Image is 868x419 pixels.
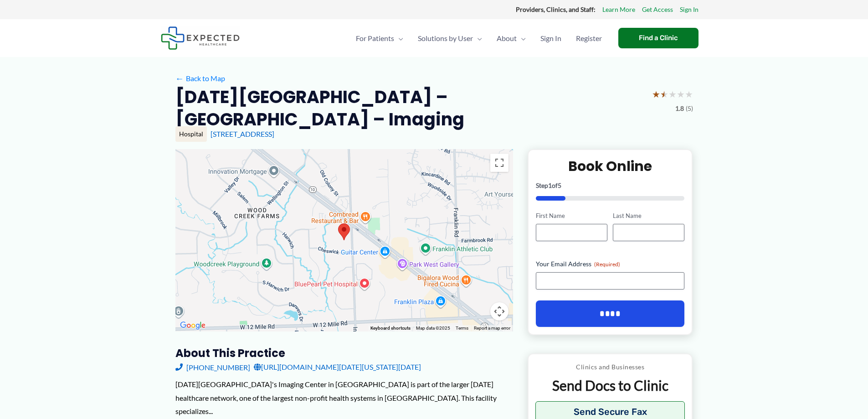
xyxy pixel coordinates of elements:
[536,157,685,175] h2: Book Online
[677,86,685,103] span: ★
[675,103,684,114] span: 1.8
[660,86,668,103] span: ★
[370,325,411,331] button: Keyboard shortcuts
[489,22,533,54] a: AboutMenu Toggle
[668,86,677,103] span: ★
[490,154,508,172] button: Toggle fullscreen view
[456,326,468,331] a: Terms
[175,86,645,131] h2: [DATE][GEOGRAPHIC_DATA] – [GEOGRAPHIC_DATA] – Imaging
[685,86,693,103] span: ★
[175,346,513,360] h3: About this practice
[416,326,450,331] span: Map data ©2025
[517,22,526,54] span: Menu Toggle
[686,103,693,114] span: (5)
[490,302,508,321] button: Map camera controls
[652,86,660,103] span: ★
[473,22,482,54] span: Menu Toggle
[569,22,609,54] a: Register
[497,22,517,54] span: About
[540,22,561,54] span: Sign In
[548,181,552,189] span: 1
[533,22,569,54] a: Sign In
[411,22,489,54] a: Solutions by UserMenu Toggle
[536,259,685,269] label: Your Email Address
[602,4,635,16] a: Learn More
[535,361,685,373] p: Clinics and Businesses
[175,378,513,418] div: [DATE][GEOGRAPHIC_DATA]'s Imaging Center in [GEOGRAPHIC_DATA] is part of the larger [DATE] health...
[175,126,207,142] div: Hospital
[356,22,394,54] span: For Patients
[175,74,184,83] span: ←
[618,28,699,48] a: Find a Clinic
[175,72,225,85] a: ←Back to Map
[474,326,510,331] a: Report a map error
[349,22,609,54] nav: Primary Site Navigation
[516,5,596,13] strong: Providers, Clinics, and Staff:
[536,182,685,189] p: Step of
[418,22,473,54] span: Solutions by User
[175,360,250,374] a: [PHONE_NUMBER]
[642,4,673,16] a: Get Access
[178,320,208,331] img: Google
[178,320,208,331] a: Open this area in Google Maps (opens a new window)
[394,22,403,54] span: Menu Toggle
[613,212,684,220] label: Last Name
[558,181,561,189] span: 5
[254,360,421,374] a: [URL][DOMAIN_NAME][DATE][US_STATE][DATE]
[349,22,411,54] a: For PatientsMenu Toggle
[680,4,699,16] a: Sign In
[211,129,274,138] a: [STREET_ADDRESS]
[536,212,607,220] label: First Name
[161,26,240,50] img: Expected Healthcare Logo - side, dark font, small
[576,22,602,54] span: Register
[594,261,620,268] span: (Required)
[535,377,685,394] p: Send Docs to Clinic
